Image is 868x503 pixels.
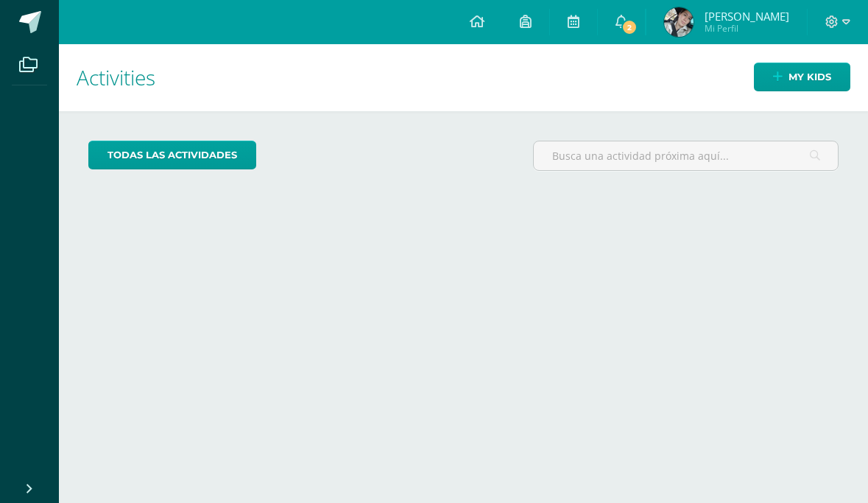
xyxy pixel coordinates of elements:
span: My kids [788,63,831,91]
h1: Activities [77,44,850,111]
a: My kids [754,63,850,91]
span: Mi Perfil [705,22,789,35]
span: 2 [621,19,638,35]
span: [PERSON_NAME] [705,9,789,24]
a: todas las Actividades [88,141,256,169]
img: 51ad72d9d2e37c87b4021e63dba3c9f2.png [664,7,694,37]
input: Busca una actividad próxima aquí... [534,141,838,170]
